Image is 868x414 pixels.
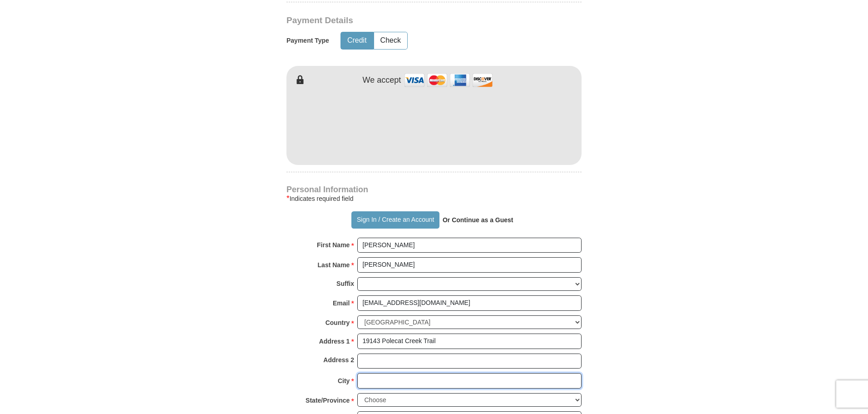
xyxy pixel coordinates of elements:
[286,186,582,193] h4: Personal Information
[338,374,350,387] strong: City
[286,37,329,45] h5: Payment Type
[286,193,582,204] div: Indicates required field
[317,239,350,251] strong: First Name
[319,335,350,348] strong: Address 1
[403,70,494,90] img: credit cards accepted
[318,259,350,271] strong: Last Name
[323,354,354,366] strong: Address 2
[443,216,513,224] strong: Or Continue as a Guest
[306,394,350,407] strong: State/Province
[286,15,518,26] h3: Payment Details
[351,211,439,229] button: Sign In / Create an Account
[333,297,350,309] strong: Email
[374,32,407,49] button: Check
[325,316,350,329] strong: Country
[336,277,354,290] strong: Suffix
[341,32,373,49] button: Credit
[363,75,401,85] h4: We accept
